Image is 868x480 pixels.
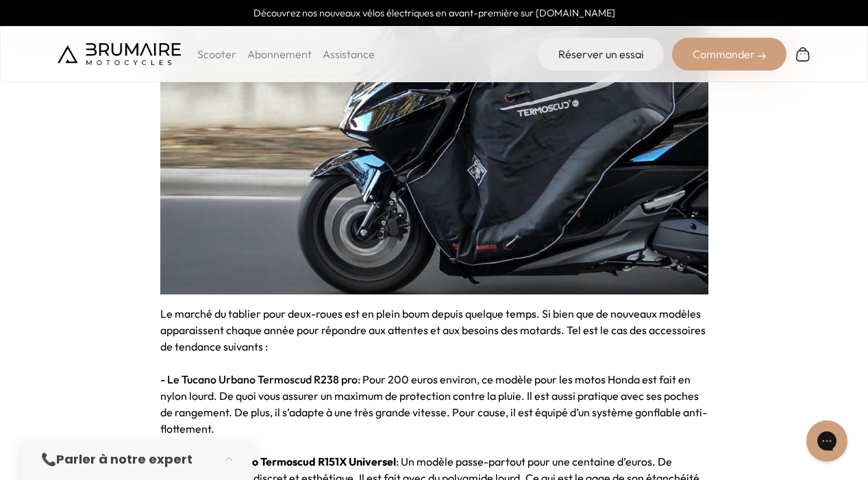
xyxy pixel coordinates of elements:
a: Assistance [323,47,375,61]
span: : Pour 200 euros environ, ce modèle pour les motos Honda est fait en nylon lourd. De quoi vous as... [160,372,707,435]
strong: - Le Tucano Urbano Termoscud R238 pro [160,372,358,386]
span: - Le Tucano Urbano Termoscud R151X Universel [160,455,396,468]
a: Réserver un essai [538,38,664,71]
div: Commander [672,38,786,71]
a: Abonnement [247,47,312,61]
img: Panier [795,46,811,62]
img: right-arrow-2.png [758,52,766,60]
span: Le marché du tablier pour deux-roues est en plein boum depuis quelque temps. Si bien que de nouve... [160,307,706,353]
p: Scooter [197,46,236,62]
img: Brumaire Motocycles [58,43,181,65]
iframe: Gorgias live chat messenger [799,416,854,466]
